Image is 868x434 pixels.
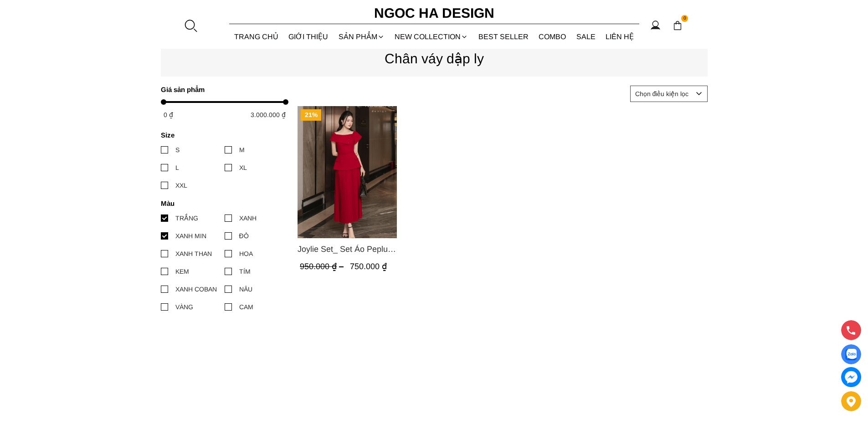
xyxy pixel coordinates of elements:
div: XANH MIN [175,231,206,241]
img: Joylie Set_ Set Áo Peplum Vai Lệch, Chân Váy Dập Ly Màu Đỏ A956, CV120 [298,106,397,238]
a: messenger [841,367,861,387]
p: Chân váy dập ly [161,48,708,69]
h4: Size [161,131,282,139]
img: img-CART-ICON-ksit0nf1 [673,20,683,31]
div: TRẮNG [175,213,198,223]
span: 0 [681,15,688,22]
h4: Màu [161,199,282,207]
div: TÍM [239,266,251,276]
span: 0 ₫ [164,111,173,118]
div: KEM [175,266,189,276]
a: Display image [841,344,861,364]
div: HOA [239,249,253,259]
a: Combo [534,25,571,49]
div: CAM [239,302,253,312]
div: XXL [175,180,187,190]
h4: Giá sản phẩm [161,86,282,93]
span: 3.000.000 ₫ [251,111,286,118]
div: ĐỎ [239,231,249,241]
span: Joylie Set_ Set Áo Peplum Vai Lệch, Chân Váy Dập Ly Màu Đỏ A956, CV120 [298,243,397,255]
a: SALE [571,25,601,49]
div: XL [239,163,247,173]
a: NEW COLLECTION [390,25,473,49]
a: Link to Joylie Set_ Set Áo Peplum Vai Lệch, Chân Váy Dập Ly Màu Đỏ A956, CV120 [298,243,397,255]
img: Display image [845,349,857,360]
a: Product image - Joylie Set_ Set Áo Peplum Vai Lệch, Chân Váy Dập Ly Màu Đỏ A956, CV120 [298,106,397,238]
a: GIỚI THIỆU [283,25,334,49]
a: BEST SELLER [473,25,534,49]
a: Ngoc Ha Design [366,2,503,24]
div: SẢN PHẨM [334,25,390,49]
div: XANH COBAN [175,284,217,294]
div: NÂU [239,284,252,294]
div: M [239,145,245,155]
span: 750.000 ₫ [350,262,387,271]
div: S [175,145,180,155]
span: 950.000 ₫ [300,262,346,271]
div: L [175,163,179,173]
a: TRANG CHỦ [229,25,284,49]
div: XANH THAN [175,249,212,259]
div: XANH [239,213,257,223]
div: VÀNG [175,302,193,312]
a: LIÊN HỆ [601,25,639,49]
